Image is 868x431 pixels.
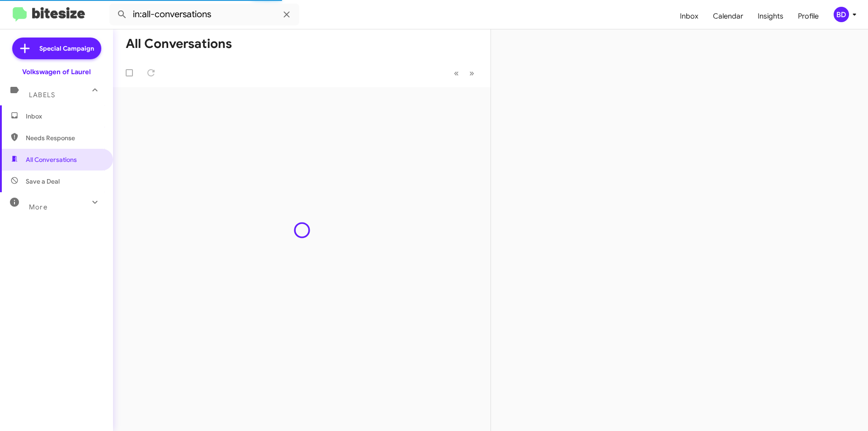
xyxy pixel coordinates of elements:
h1: All Conversations [126,37,232,51]
a: Special Campaign [12,38,101,59]
a: Calendar [706,3,750,29]
a: Profile [791,3,826,29]
a: Inbox [673,3,706,29]
span: Special Campaign [39,44,94,53]
div: Volkswagen of Laurel [22,67,91,76]
a: Insights [750,3,791,29]
span: Save a Deal [26,177,60,186]
span: Inbox [26,112,103,121]
div: BD [834,7,849,22]
span: More [29,203,47,211]
span: « [454,67,459,79]
button: BD [826,7,858,22]
span: Labels [29,91,55,99]
span: All Conversations [26,155,77,164]
button: Next [464,64,480,82]
span: » [469,67,474,79]
button: Previous [448,64,464,82]
nav: Page navigation example [449,64,480,82]
span: Needs Response [26,133,103,142]
input: Search [109,4,299,25]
